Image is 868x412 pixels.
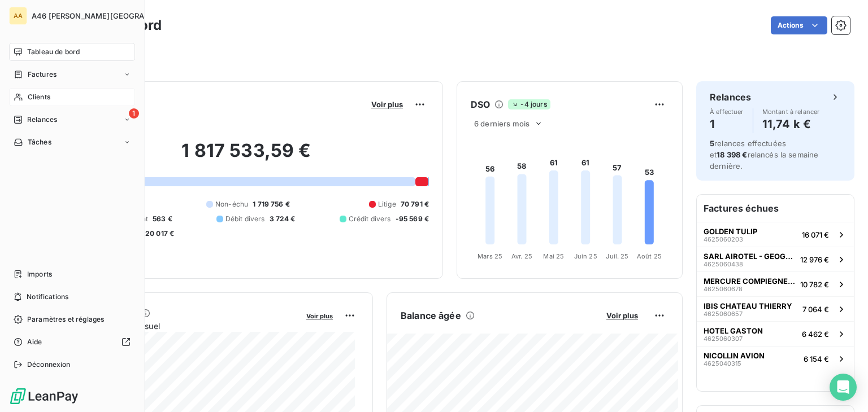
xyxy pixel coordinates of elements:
span: 1 [129,108,139,119]
a: Tâches [9,133,135,151]
span: Relances [27,115,57,125]
span: Notifications [27,292,68,302]
span: -4 jours [508,99,550,109]
h4: 1 [710,115,744,133]
span: A46 [PERSON_NAME][GEOGRAPHIC_DATA] [32,11,188,20]
tspan: Avr. 25 [511,252,532,260]
span: Non-échu [215,199,248,209]
h6: DSO [471,98,490,111]
h6: Relances [710,90,751,104]
a: Clients [9,88,135,106]
button: Voir plus [303,310,336,321]
div: AA [9,7,27,25]
span: Voir plus [306,312,333,320]
span: -95 569 € [396,214,429,224]
span: 70 791 € [401,199,429,209]
span: 6 154 € [804,354,829,363]
a: Imports [9,265,135,283]
span: 16 071 € [802,230,829,239]
span: Débit divers [225,214,265,224]
span: Tableau de bord [27,47,80,57]
span: Factures [28,69,57,80]
button: Voir plus [368,99,406,109]
span: relances effectuées et relancés la semaine dernière. [710,139,818,170]
span: Clients [28,92,50,102]
button: Voir plus [603,310,641,321]
h2: 1 817 533,59 € [64,139,429,173]
button: IBIS CHATEAU THIERRY46250606577 064 € [697,296,854,321]
span: Litige [378,199,396,209]
button: MERCURE COMPIEGNE - STGHC462506067810 782 € [697,271,854,296]
span: Crédit divers [349,214,391,224]
img: Logo LeanPay [9,387,79,405]
h4: 11,74 k € [762,115,820,133]
span: 10 782 € [800,280,829,289]
span: HOTEL GASTON [704,326,763,335]
span: Déconnexion [27,360,71,370]
button: HOTEL GASTON46250603076 462 € [697,321,854,346]
span: 5 [710,139,714,148]
span: NICOLLIN AVION [704,351,765,360]
a: Factures [9,65,135,84]
span: Chiffre d'affaires mensuel [64,320,298,332]
button: SARL AIROTEL - GEOGRAPHOTEL462506043812 976 € [697,247,854,271]
div: Open Intercom Messenger [830,374,857,401]
tspan: Août 25 [637,252,662,260]
a: Tableau de bord [9,43,135,61]
button: GOLDEN TULIP462506020316 071 € [697,222,854,247]
span: 4625040315 [704,360,741,367]
span: À effectuer [710,108,744,115]
button: Actions [771,16,827,34]
tspan: Mars 25 [478,252,502,260]
span: 6 derniers mois [474,119,530,128]
span: Montant à relancer [762,108,820,115]
a: Aide [9,333,135,351]
h6: Factures échues [697,195,854,222]
a: 1Relances [9,111,135,129]
span: Tâches [28,137,51,147]
tspan: Mai 25 [543,252,564,260]
span: 1 719 756 € [253,199,290,209]
span: 12 976 € [800,255,829,264]
span: MERCURE COMPIEGNE - STGHC [704,277,796,286]
span: Imports [27,269,52,279]
span: Paramètres et réglages [27,314,104,325]
span: Voir plus [606,311,638,320]
span: Voir plus [371,100,403,109]
span: Aide [27,337,42,347]
span: 4625060657 [704,310,743,317]
span: 6 462 € [802,330,829,339]
button: NICOLLIN AVION46250403156 154 € [697,346,854,371]
tspan: Juin 25 [574,252,597,260]
span: 4625060203 [704,236,743,243]
span: 18 398 € [717,150,747,159]
a: Paramètres et réglages [9,310,135,328]
span: IBIS CHATEAU THIERRY [704,301,792,310]
span: 7 064 € [802,305,829,314]
span: 4625060307 [704,335,743,342]
span: 4625060678 [704,286,743,292]
tspan: Juil. 25 [606,252,628,260]
h6: Balance âgée [401,309,461,322]
span: SARL AIROTEL - GEOGRAPHOTEL [704,252,796,261]
span: GOLDEN TULIP [704,227,757,236]
span: -20 017 € [142,229,174,239]
span: 4625060438 [704,261,743,268]
span: 563 € [153,214,172,224]
span: 3 724 € [270,214,296,224]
